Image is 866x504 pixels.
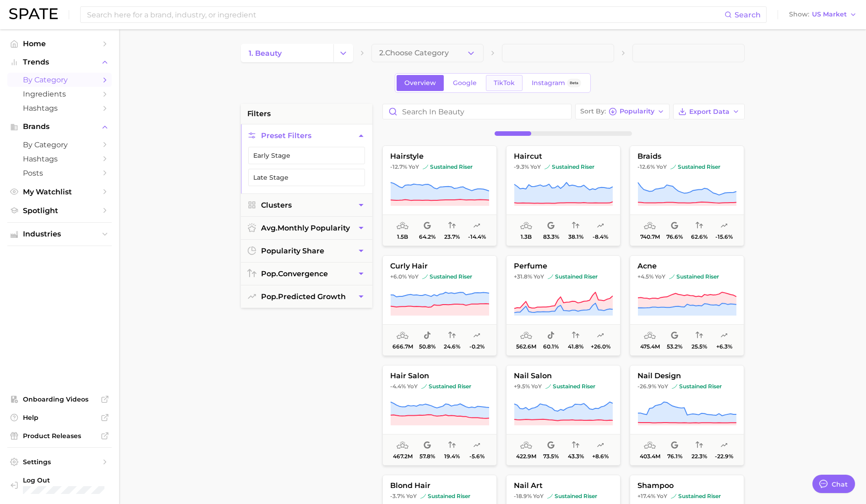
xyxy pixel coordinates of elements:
[445,75,485,91] a: Google
[23,395,96,403] span: Onboarding Videos
[23,123,96,131] span: Brands
[716,343,732,350] span: +6.3%
[639,453,660,460] span: 403.4m
[424,220,431,231] span: popularity share: Google
[644,440,656,451] span: average monthly popularity: Very High Popularity
[670,164,676,170] img: sustained riser
[397,234,408,240] span: 1.5b
[666,234,683,240] span: 76.6%
[7,411,112,424] a: Help
[23,432,96,440] span: Product Releases
[261,131,311,140] span: Preset Filters
[420,493,470,500] span: sustained riser
[567,453,583,460] span: 43.3%
[547,440,555,451] span: popularity share: Google
[383,104,571,119] input: Search in beauty
[261,292,278,301] abbr: popularity index
[547,493,597,500] span: sustained riser
[533,493,544,500] span: YoY
[656,163,667,171] span: YoY
[7,152,112,166] a: Hashtags
[787,9,859,21] button: ShowUS Market
[720,330,728,341] span: popularity predicted growth: Very Likely
[669,274,675,279] img: sustained riser
[473,330,480,341] span: popularity predicted growth: Very Unlikely
[390,493,405,499] span: -3.7%
[547,493,553,499] img: sustained riser
[7,227,112,241] button: Industries
[597,330,604,341] span: popularity predicted growth: Very Likely
[23,58,96,66] span: Trends
[7,120,112,134] button: Brands
[7,429,112,443] a: Product Releases
[735,11,761,19] span: Search
[408,163,419,171] span: YoY
[630,482,744,490] span: shampoo
[590,343,610,350] span: +26.0%
[406,493,417,500] span: YoY
[572,220,579,231] span: popularity convergence: Low Convergence
[486,75,523,91] a: TikTok
[419,234,436,240] span: 64.2%
[689,108,730,116] span: Export Data
[448,440,456,451] span: popularity convergence: Very Low Convergence
[640,343,659,350] span: 475.4m
[261,292,346,301] span: predicted growth
[7,87,112,101] a: Ingredients
[249,49,282,58] span: 1. beauty
[575,104,670,119] button: Sort ByPopularity
[23,230,96,238] span: Industries
[248,147,365,164] button: Early Stage
[514,163,529,170] span: -9.3%
[390,163,407,170] span: -12.7%
[261,247,324,255] span: popularity share
[241,285,372,308] button: pop.predicted growth
[655,273,665,280] span: YoY
[424,440,431,451] span: popularity share: Google
[673,104,745,119] button: Export Data
[7,204,112,218] a: Spotlight
[392,343,413,350] span: 666.7m
[397,440,408,451] span: average monthly popularity: Very High Popularity
[530,163,541,171] span: YoY
[720,440,728,451] span: popularity predicted growth: Very Unlikely
[597,220,604,231] span: popularity predicted growth: Uncertain
[7,455,112,469] a: Settings
[671,220,678,231] span: popularity share: Google
[444,343,460,350] span: 24.6%
[507,152,620,161] span: haircut
[473,440,480,451] span: popularity predicted growth: Uncertain
[382,365,497,466] button: hair salon-4.4% YoYsustained risersustained riser467.2m57.8%19.4%-5.6%
[696,220,703,231] span: popularity convergence: High Convergence
[532,79,565,87] span: Instagram
[397,330,408,341] span: average monthly popularity: Very High Popularity
[392,453,412,460] span: 467.2m
[547,220,555,231] span: popularity share: Google
[657,493,667,500] span: YoY
[241,263,372,285] button: pop.convergence
[23,188,96,196] span: My Watchlist
[444,453,460,460] span: 19.4%
[671,493,676,499] img: sustained riser
[423,164,428,170] img: sustained riser
[424,330,431,341] span: popularity share: TikTok
[506,255,621,356] button: perfume+31.8% YoYsustained risersustained riser562.6m60.1%41.8%+26.0%
[637,163,655,170] span: -12.6%
[534,273,544,280] span: YoY
[390,273,407,280] span: +6.0%
[421,384,427,389] img: sustained riser
[572,330,579,341] span: popularity convergence: Medium Convergence
[23,155,96,163] span: Hashtags
[23,90,96,98] span: Ingredients
[696,330,703,341] span: popularity convergence: Low Convergence
[23,140,96,149] span: by Category
[593,234,608,240] span: -8.4%
[691,234,708,240] span: 62.6%
[514,383,530,390] span: +9.5%
[789,12,809,17] span: Show
[383,262,496,270] span: curly hair
[390,383,406,390] span: -4.4%
[241,217,372,239] button: avg.monthly popularity
[671,330,678,341] span: popularity share: Google
[692,343,707,350] span: 25.5%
